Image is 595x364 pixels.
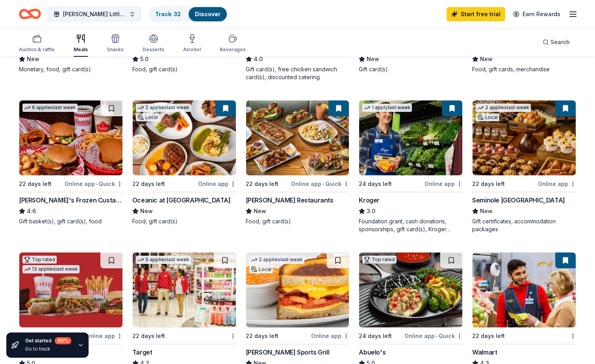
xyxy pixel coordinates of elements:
div: 22 days left [472,179,505,189]
div: 60 % [55,337,71,344]
div: Gift card(s) [359,65,463,73]
div: 2 applies last week [136,104,191,112]
div: Monetary, food, gift card(s) [19,65,123,73]
div: Local [249,266,273,273]
div: Gift certificates, accommodation packages [472,217,576,233]
img: Image for Duffy's Sports Grill [246,253,349,327]
div: Alcohol [183,46,201,53]
img: Image for Portillo's [19,253,122,327]
img: Image for Freddy's Frozen Custard & Steakburgers [19,100,122,175]
span: 4.0 [254,54,263,64]
button: Meals [74,31,88,57]
div: Desserts [143,46,164,53]
div: Target [132,347,152,357]
div: Local [136,113,159,121]
span: New [140,206,153,216]
div: [PERSON_NAME] Sports Grill [246,347,330,357]
img: Image for Walmart [473,253,576,327]
button: Search [536,34,576,50]
span: New [480,206,493,216]
div: Gift basket(s), gift card(s), food [19,217,123,225]
span: 4.6 [27,206,36,216]
div: Auction & raffle [19,46,55,53]
div: Online app [311,331,349,341]
div: Foundation grant, cash donations, sponsorships, gift card(s), Kroger products [359,217,463,233]
a: Image for Seminole Hard Rock Hotel & Casino Hollywood2 applieslast weekLocal22 days leftOnline ap... [472,100,576,233]
div: 22 days left [246,179,278,189]
div: 6 applies last week [22,104,78,112]
div: Snacks [107,46,124,53]
div: 22 days left [132,331,165,341]
span: • [323,181,324,187]
span: 5.0 [140,54,148,64]
div: Food, gift card(s) [246,217,350,225]
div: Go to track [25,346,71,352]
div: [PERSON_NAME] Restaurants [246,195,334,205]
div: Food, gift cards, merchandise [472,65,576,73]
img: Image for Target [133,253,236,327]
img: Image for Kroger [359,100,462,175]
div: 2 applies last week [249,256,304,264]
button: Auction & raffle [19,31,55,57]
span: New [27,54,39,64]
span: 3.0 [367,206,375,216]
div: 13 applies last week [22,265,80,273]
div: Online app [424,179,463,189]
div: 22 days left [19,179,52,189]
div: Seminole [GEOGRAPHIC_DATA] [472,195,565,205]
div: 22 days left [132,179,165,189]
div: 22 days left [472,331,505,341]
span: Search [551,37,570,47]
div: Top rated [22,256,57,264]
a: Image for Freddy's Frozen Custard & Steakburgers6 applieslast week22 days leftOnline app•Quick[PE... [19,100,123,225]
div: Kroger [359,195,380,205]
div: Oceanic at [GEOGRAPHIC_DATA] [132,195,231,205]
a: Image for Kroger1 applylast week24 days leftOnline appKroger3.0Foundation grant, cash donations, ... [359,100,463,233]
div: 24 days left [359,179,392,189]
div: Top rated [362,256,397,264]
div: Online app [538,179,576,189]
span: New [367,54,379,64]
div: Online app Quick [65,179,123,189]
span: • [96,181,98,187]
div: Walmart [472,347,497,357]
button: [PERSON_NAME] Little Angels Holiday Baskets [47,6,142,22]
div: 22 days left [246,331,278,341]
span: • [436,333,437,339]
a: Image for Oceanic at Pompano Beach2 applieslast weekLocal22 days leftOnline appOceanic at [GEOGRA... [132,100,236,225]
div: [PERSON_NAME]'s Frozen Custard & Steakburgers [19,195,123,205]
div: 2 applies last week [476,104,531,112]
button: Desserts [143,31,164,57]
img: Image for Abuelo's [359,253,462,327]
div: Beverages [220,46,246,53]
span: [PERSON_NAME] Little Angels Holiday Baskets [63,9,126,19]
div: Local [476,113,499,121]
span: New [254,206,266,216]
div: Gift card(s), free chicken sandwich card(s), discounted catering [246,65,350,81]
div: Get started [25,337,71,344]
span: New [480,54,493,64]
div: Online app Quick [291,179,349,189]
a: Start free trial [447,7,505,21]
div: Food, gift card(s) [132,217,236,225]
img: Image for Oceanic at Pompano Beach [133,100,236,175]
img: Image for Seminole Hard Rock Hotel & Casino Hollywood [473,100,576,175]
a: Home [19,5,41,23]
a: Track· 32 [155,11,181,17]
button: Beverages [220,31,246,57]
a: Earn Rewards [508,7,565,21]
img: Image for Thompson Restaurants [246,100,349,175]
button: Alcohol [183,31,201,57]
a: Discover [195,11,221,17]
div: 5 applies last week [136,256,191,264]
div: Abuelo's [359,347,386,357]
button: Snacks [107,31,124,57]
div: Meals [74,46,88,53]
div: 24 days left [359,331,392,341]
div: Food, gift card(s) [132,65,236,73]
a: Image for Thompson Restaurants22 days leftOnline app•Quick[PERSON_NAME] RestaurantsNewFood, gift ... [246,100,350,225]
button: Track· 32Discover [148,6,228,22]
div: Online app [198,179,236,189]
div: Online app Quick [404,331,463,341]
div: 1 apply last week [362,104,412,112]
